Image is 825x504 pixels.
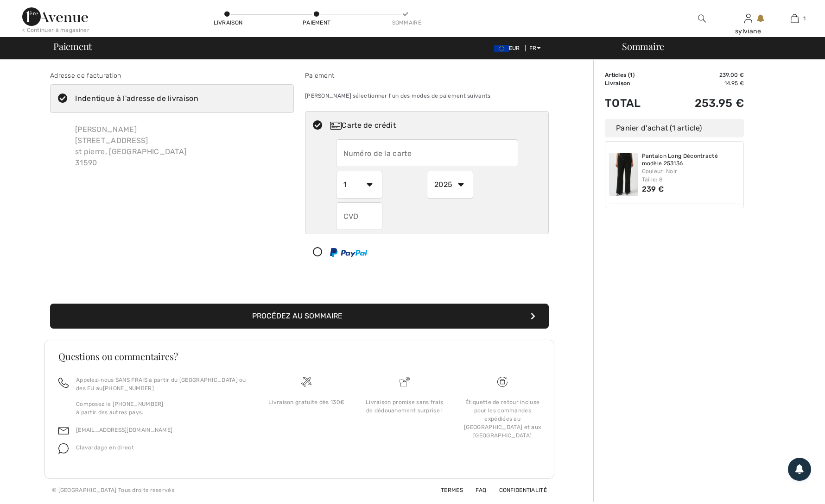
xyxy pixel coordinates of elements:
p: Appelez-nous SANS FRAIS à partir du [GEOGRAPHIC_DATA] ou des EU au [76,376,246,392]
span: 239 € [642,185,664,193]
h3: Questions ou commentaires? [58,352,540,361]
div: Couleur: Noir Taille: 8 [642,167,740,184]
div: Livraison gratuite dès 130€ [265,398,348,406]
button: Procédez au sommaire [50,304,549,329]
img: call [58,378,69,388]
div: Livraison promise sans frais de dédouanement surprise ! [363,398,446,415]
div: Indentique à l'adresse de livraison [75,93,198,104]
span: 1 [630,72,633,78]
div: Étiquette de retour incluse pour les commandes expédiées au [GEOGRAPHIC_DATA] et aux [GEOGRAPHIC_... [461,398,544,440]
a: [PHONE_NUMBER] [103,385,154,392]
a: Se connecter [744,14,752,23]
span: 1 [803,14,806,23]
a: Confidentialité [488,487,547,493]
div: Carte de crédit [330,120,542,131]
img: Livraison promise sans frais de dédouanement surprise&nbsp;! [400,377,410,387]
img: Pantalon Long Décontracté modèle 253136 [609,153,638,196]
img: PayPal [330,248,367,257]
img: chat [58,443,69,454]
a: FAQ [464,487,486,493]
span: FR [529,45,541,51]
img: Livraison gratuite dès 130&#8364; [497,377,508,387]
div: sylviane [725,26,771,36]
div: Adresse de facturation [50,71,294,81]
img: Mon panier [791,13,799,24]
div: © [GEOGRAPHIC_DATA] Tous droits reservés [52,486,174,494]
div: Paiement [303,19,330,27]
span: Clavardage en direct [76,444,134,451]
div: [PERSON_NAME] [STREET_ADDRESS] st pierre, [GEOGRAPHIC_DATA] 31590 [68,117,194,176]
input: CVD [336,202,382,230]
td: Articles ( ) [605,71,663,79]
a: [EMAIL_ADDRESS][DOMAIN_NAME] [76,427,172,433]
td: 253.95 € [663,87,744,119]
img: Euro [494,45,509,52]
td: 239.00 € [663,71,744,79]
p: Composez le [PHONE_NUMBER] à partir des autres pays. [76,400,246,417]
img: recherche [698,13,706,24]
a: 1 [772,13,817,24]
div: Sommaire [392,19,420,27]
div: < Continuer à magasiner [22,26,89,34]
div: [PERSON_NAME] sélectionner l'un des modes de paiement suivants [305,84,549,107]
img: 1ère Avenue [22,7,88,26]
td: Livraison [605,79,663,87]
span: EUR [494,45,524,51]
td: Total [605,87,663,119]
div: Panier d'achat (1 article) [605,119,744,137]
img: Livraison gratuite dès 130&#8364; [301,377,311,387]
div: Sommaire [611,42,819,51]
div: Livraison [214,19,241,27]
img: Carte de crédit [330,122,342,130]
a: Pantalon Long Décontracté modèle 253136 [642,153,740,167]
img: Mes infos [744,13,752,24]
span: Paiement [53,42,92,51]
a: Termes [430,487,463,493]
div: Paiement [305,71,549,81]
td: 14.95 € [663,79,744,87]
img: email [58,426,69,436]
input: Numéro de la carte [336,139,518,167]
